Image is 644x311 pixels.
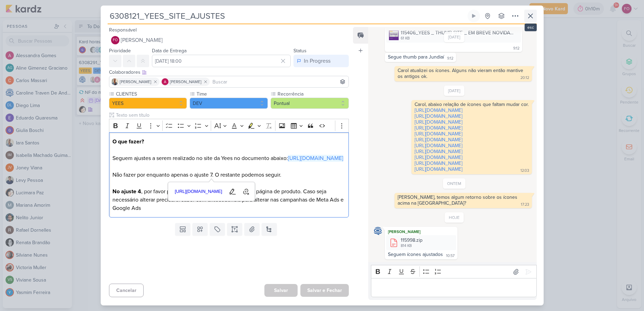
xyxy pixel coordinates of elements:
[401,237,423,244] div: 115998.zip
[513,46,519,51] div: 9:12
[120,79,151,85] span: [PERSON_NAME]
[386,28,520,43] div: 115406_YEES _ THUMB SITE _ EM BREVE NOVIDADES _ JUNDIAÍ_V23 (1).jpg
[415,137,462,143] a: [URL][DOMAIN_NAME]
[520,75,529,81] div: 20:12
[121,36,163,44] span: [PERSON_NAME]
[109,48,131,54] label: Prioridade
[389,30,399,40] img: XY29mRCgKI7DyVfwEnMmEYjHdktkzs8M4TXaPwzo.jpg
[152,48,187,54] label: Data de Entrega
[108,10,466,22] input: Kard Sem Título
[190,98,268,109] button: DEV
[170,79,201,85] span: [PERSON_NAME]
[415,166,462,172] a: [URL][DOMAIN_NAME]
[109,34,349,46] button: FO [PERSON_NAME]
[471,13,477,19] div: Ligar relógio
[112,138,144,145] strong: O que fazer?
[398,68,525,79] div: Carol atualizei os ícones. Alguns não vieram então mantive os antigos ok.
[446,253,455,259] div: 10:57
[415,160,462,166] a: [URL][DOMAIN_NAME]
[388,251,443,257] div: Seguem ícones ajustados
[388,54,444,60] div: Segue thumb para Jundiaí
[172,186,225,197] a: [URL][DOMAIN_NAME]
[211,78,347,86] input: Buscar
[415,143,462,149] a: [URL][DOMAIN_NAME]
[152,55,291,67] input: Select a date
[520,168,529,174] div: 12:03
[415,131,462,137] a: [URL][DOMAIN_NAME]
[374,227,382,235] img: Caroline Traven De Andrade
[447,56,453,61] div: 9:12
[415,101,529,107] div: Carol, abaixo relação de ícones que faltam mudar cor.
[115,90,187,98] label: CLIENTES
[196,90,268,98] label: Time
[415,125,462,131] a: [URL][DOMAIN_NAME]
[115,112,349,119] input: Texto sem título
[111,36,119,44] div: Fabio Oliveira
[415,107,462,113] a: [URL][DOMAIN_NAME]
[173,187,225,196] span: [URL][DOMAIN_NAME]
[288,155,343,162] a: [URL][DOMAIN_NAME]
[112,137,345,212] p: Seguem ajustes a serem realizado no site da Yees no documento abaixo: Não fazer por enquanto apen...
[109,27,137,33] label: Responsável
[277,90,349,98] label: Recorrência
[415,113,462,119] a: [URL][DOMAIN_NAME]
[521,202,529,207] div: 17:23
[293,48,307,54] label: Status
[113,38,118,42] p: FO
[386,235,456,250] div: 115998.zip
[398,194,519,206] div: [PERSON_NAME], temos algum retorno sobre os ícones acima na [GEOGRAPHIC_DATA]?
[112,188,141,195] strong: No ajuste 4
[109,98,187,109] button: YEES
[109,284,144,297] button: Cancelar
[386,228,456,235] div: [PERSON_NAME]
[109,132,349,218] div: Editor editing area: main
[271,98,349,109] button: Pontual
[415,154,462,160] a: [URL][DOMAIN_NAME]
[109,119,349,132] div: Editor toolbar
[304,57,330,65] div: In Progress
[162,78,169,85] img: Alessandra Gomes
[415,119,462,125] a: [URL][DOMAIN_NAME]
[401,36,516,41] div: 61 KB
[293,55,349,67] button: In Progress
[415,149,462,154] a: [URL][DOMAIN_NAME]
[109,69,349,76] div: Colaboradores
[111,78,118,85] img: Iara Santos
[371,265,536,278] div: Editor toolbar
[525,24,537,31] div: esc
[401,29,516,36] div: 115406_YEES _ THUMB SITE _ EM BREVE NOVIDADES _ JUNDIAÍ_V23 (1).jpg
[371,278,536,297] div: Editor editing area: main
[401,243,423,249] div: 814 KB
